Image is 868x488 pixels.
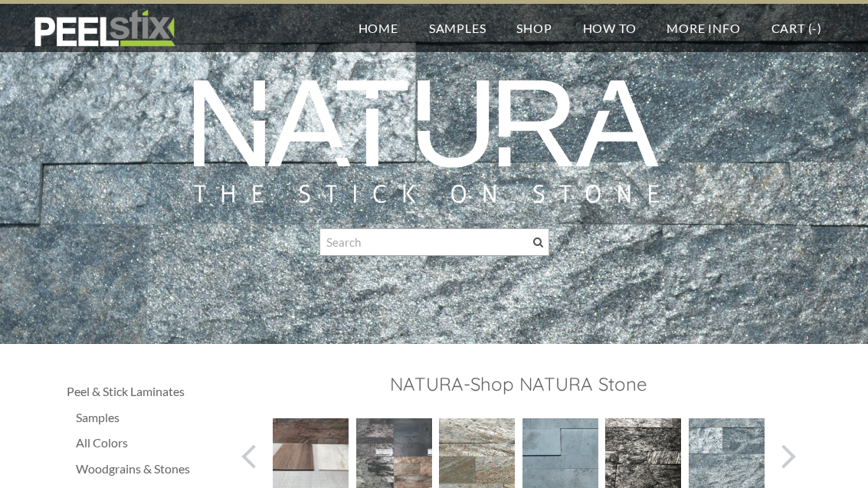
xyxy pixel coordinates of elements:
a: All Colors [76,434,220,452]
a: Samples [76,408,220,427]
a: Cart (-) [756,4,837,52]
a: Woodgrains & Stones [76,460,220,478]
span: Search [533,237,543,247]
a: Peel & Stick Laminates [67,382,220,401]
a: Shop [501,4,567,52]
a: How To [568,4,652,52]
font: NATURA-Shop NATURA Stone [390,372,647,395]
a: Samples [414,4,502,52]
img: REFACE SUPPLIES [31,9,179,47]
a: More Info [651,4,755,52]
a: Home [343,4,414,52]
input: Search [319,228,549,256]
img: Picture [194,80,674,208]
span: - [812,21,817,35]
